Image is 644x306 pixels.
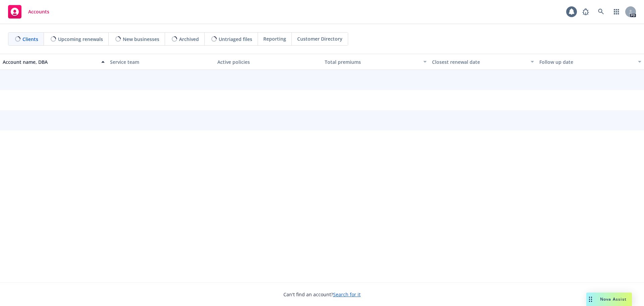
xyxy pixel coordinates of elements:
[322,54,429,70] button: Total premiums
[594,5,608,18] a: Search
[5,2,52,21] a: Accounts
[333,291,361,298] a: Search for it
[179,36,199,43] span: Archived
[600,296,627,302] span: Nova Assist
[539,58,634,65] div: Follow up date
[586,293,595,306] div: Drag to move
[219,36,252,43] span: Untriaged files
[110,58,212,65] div: Service team
[28,9,49,14] span: Accounts
[107,54,215,70] button: Service team
[429,54,537,70] button: Closest renewal date
[217,58,319,65] div: Active policies
[610,5,623,18] a: Switch app
[283,291,361,298] span: Can't find an account?
[3,58,97,65] div: Account name, DBA
[579,5,592,18] a: Report a Bug
[58,36,103,43] span: Upcoming renewals
[22,36,38,43] span: Clients
[325,58,419,65] div: Total premiums
[215,54,322,70] button: Active policies
[537,54,644,70] button: Follow up date
[263,35,286,42] span: Reporting
[586,293,632,306] button: Nova Assist
[432,58,527,65] div: Closest renewal date
[297,35,342,42] span: Customer Directory
[123,36,159,43] span: New businesses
